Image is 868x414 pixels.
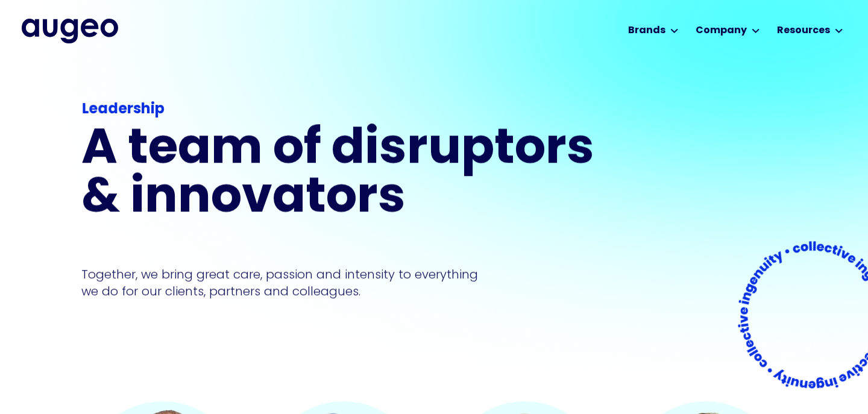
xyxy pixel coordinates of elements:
a: home [22,19,118,43]
p: Together, we bring great care, passion and intensity to everything we do for our clients, partner... [81,266,496,300]
div: Resources [777,24,830,38]
div: Company [696,24,747,38]
div: Leadership [82,99,601,121]
img: Augeo's full logo in midnight blue. [22,19,118,43]
div: Brands [628,24,665,38]
h1: A team of disruptors & innovators [81,126,602,224]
